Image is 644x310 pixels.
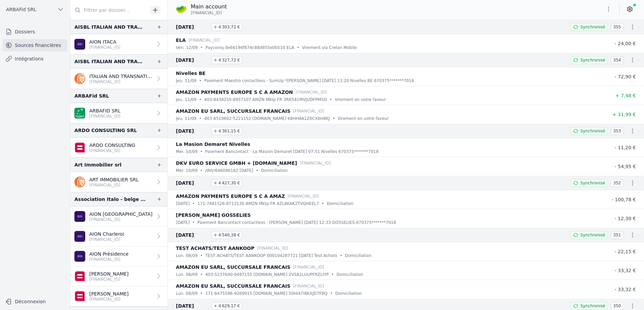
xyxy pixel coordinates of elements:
[89,176,139,183] p: ART IMMOBILIER SRL
[176,96,197,103] p: jeu. 11/09
[200,44,203,51] div: •
[293,264,324,270] p: [FINANCIAL_ID]
[335,96,386,103] p: Virement en votre faveur
[615,249,636,254] span: - 22,15 €
[338,115,389,122] p: Virement en votre faveur
[176,244,254,252] p: TEST ACHATS/TEST AANKOOP
[206,44,294,51] p: Payconiq de66194f874c88d955e0b510 ELA
[74,211,85,222] img: AION_BMPBBEBBXXX.png
[297,44,299,51] div: •
[335,290,362,297] p: Domiciliation
[204,77,414,84] p: Paiement Maestro contactless - SumUp *[PERSON_NAME] [DATE] 13:20 Nivelles BE 670375*******7018
[70,227,167,247] a: AION Charleroi [FINANCIAL_ID]
[176,159,297,167] p: DKV EURO SERVICE GMBH + [DOMAIN_NAME]
[89,296,129,302] p: [FINANCIAL_ID]
[74,126,137,134] div: ARDO CONSULTING SRL
[89,107,120,114] p: ARBAFID SRL
[70,103,167,123] a: ARBAFID SRL [FINANCIAL_ID]
[70,69,167,89] a: ITALIAN AND TRANSNATIONAL ASSOCIATION FOR COMMUNITIES ABROAD AISBL [FINANCIAL_ID]
[176,44,198,51] p: ven. 12/09
[3,26,67,38] a: Dossiers
[345,252,372,259] p: Domiciliation
[74,195,146,203] div: Association Italo - belge pour l'Assistance INCA - CGIL aux Travailleurs [DEMOGRAPHIC_DATA]
[211,179,243,187] span: + 4 427,30 €
[176,88,293,96] p: AMAZON PAYMENTS EUROPE S C A AMAZON
[199,115,202,122] div: •
[74,231,85,242] img: AION_BMPBBEBBXXX.png
[261,167,288,174] p: Domiciliation
[205,148,378,155] p: Paiement Bancontact - La Masion Demaret [DATE] 07:51 Nivelles 670375*******7018
[74,39,85,50] img: AION_BMPBBEBBXXX.png
[580,180,605,186] span: Synchronisé
[205,290,327,297] p: 171-6475596-9269915 [DOMAIN_NAME] 50HI47I8KXJD7F8Q
[89,231,124,237] p: AION Charleroi
[199,77,202,84] div: •
[176,179,208,187] span: [DATE]
[200,290,203,297] div: •
[192,219,195,226] div: •
[615,93,636,98] span: + 7,48 €
[176,200,190,207] p: [DATE]
[3,39,67,51] a: Sources financières
[3,4,67,15] button: ARBAFid SRL
[580,24,605,30] span: Synchronisé
[89,182,139,188] p: [FINANCIAL_ID]
[205,167,253,174] p: /INV/646096182 [DATE]
[3,296,67,307] button: Déconnexion
[176,263,291,271] p: AMAZON EU SARL, SUCCURSALE FRANCAIS
[205,271,329,278] p: 403-5237640-0497155 [DOMAIN_NAME] 2VSA1LUUPFRZLIYP
[70,247,167,266] a: AION Présidence [FINANCIAL_ID]
[176,167,198,174] p: mer. 10/09
[191,3,227,11] p: Main account
[176,77,197,84] p: jeu. 11/09
[70,4,147,16] input: Filtrer par dossier...
[89,237,124,242] p: [FINANCIAL_ID]
[198,200,319,207] p: 171-7481526-8713130 AMZN Mktp FR 4ZL8KAK2TVQHEEL7
[611,231,624,239] span: 351
[74,161,121,169] div: Art Immobilier srl
[580,303,605,309] span: Synchronisé
[330,96,332,103] div: •
[74,92,109,100] div: ARBAFid SRL
[332,115,335,122] div: •
[70,137,167,158] a: ARDO CONSULTING [FINANCIAL_ID]
[615,74,636,79] span: - 72,90 €
[89,113,120,119] p: [FINANCIAL_ID]
[205,252,337,259] p: TEST ACHATS/TEST AANKOOP 000104287721 [DATE] Test Achats
[200,252,203,259] div: •
[211,231,243,239] span: + 4 540,38 €
[70,206,167,227] a: AION [GEOGRAPHIC_DATA] [FINANCIAL_ID]
[176,211,251,219] p: [PERSON_NAME] GOSSELIES
[580,128,605,134] span: Synchronisé
[322,200,324,207] div: •
[256,167,258,174] div: •
[300,160,331,166] p: [FINANCIAL_ID]
[211,127,243,135] span: + 4 361,15 €
[611,179,624,187] span: 352
[74,291,85,302] img: belfius-1.png
[176,192,285,200] p: AMAZON PAYMENTS EUROPE S C A AMAZ
[211,23,243,31] span: + 4 303,72 €
[192,200,195,207] div: •
[176,302,208,310] span: [DATE]
[615,41,636,46] span: - 24,00 €
[331,271,334,278] div: •
[74,108,85,119] img: BNP_BE_BUSINESS_GEBABEBB.png
[615,287,636,292] span: - 33,32 €
[612,112,636,117] span: + 31,99 €
[74,73,85,84] img: ing.png
[74,251,85,262] img: AION_BMPBBEBBXXX.png
[176,148,198,155] p: mer. 10/09
[74,142,85,153] img: belfius.png
[211,302,243,310] span: + 4 629,17 €
[580,232,605,238] span: Synchronisé
[89,251,129,257] p: AION Présidence
[70,266,167,286] a: [PERSON_NAME] [FINANCIAL_ID]
[176,127,208,135] span: [DATE]
[70,286,167,306] a: [PERSON_NAME] [FINANCIAL_ID]
[176,140,250,148] p: La Masion Demaret Nivelles
[176,271,198,278] p: lun. 08/09
[287,193,319,200] p: [FINANCIAL_ID]
[176,115,197,122] p: jeu. 11/09
[199,96,202,103] div: •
